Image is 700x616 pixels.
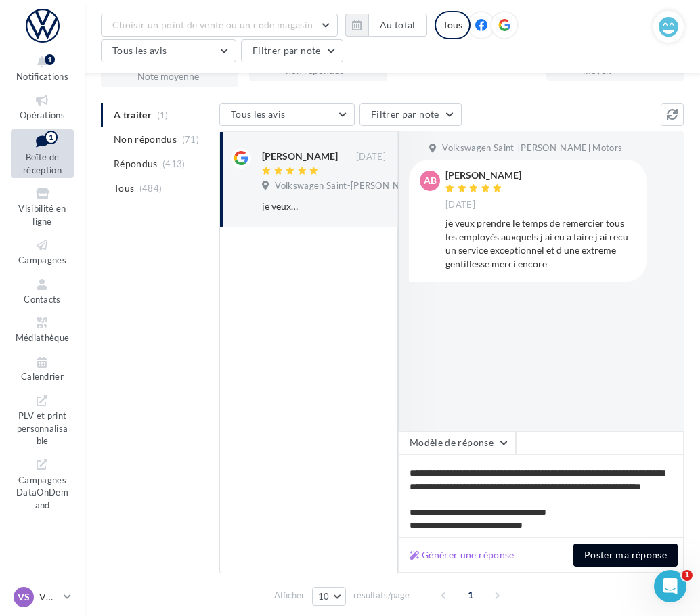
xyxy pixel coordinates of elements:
[682,570,693,581] span: 1
[359,103,462,126] button: Filtrer par note
[353,589,410,602] span: résultats/page
[112,19,313,30] span: Choisir un point de vente ou un code magasin
[112,45,167,56] span: Tous les avis
[114,133,177,146] span: Non répondus
[45,54,55,65] div: 1
[23,152,62,175] span: Boîte de réception
[231,108,286,120] span: Tous les avis
[11,584,74,610] a: VS VW ST GRATIEN
[404,547,520,563] button: Générer une réponse
[241,39,343,62] button: Filtrer par note
[17,408,68,446] span: PLV et print personnalisable
[16,71,68,82] span: Notifications
[11,51,74,85] button: Notifications 1
[11,313,74,346] a: Médiathèque
[101,39,236,62] button: Tous les avis
[11,183,74,229] a: Visibilité en ligne
[101,14,338,37] button: Choisir un point de vente ou un code magasin
[182,134,199,145] span: (71)
[445,217,636,271] div: je veux prendre le temps de remercier tous les employés auxquels j ai eu a faire j ai recu un ser...
[18,203,66,227] span: Visibilité en ligne
[262,150,338,163] div: [PERSON_NAME]
[11,391,74,449] a: PLV et print personnalisable
[435,11,471,39] div: Tous
[16,472,68,510] span: Campagnes DataOnDemand
[11,235,74,268] a: Campagnes
[442,142,622,154] span: Volkswagen Saint-[PERSON_NAME] Motors
[11,274,74,307] a: Contacts
[573,544,678,567] button: Poster ma réponse
[11,90,74,123] a: Opérations
[219,103,355,126] button: Tous les avis
[445,171,521,180] div: [PERSON_NAME]
[20,110,65,120] span: Opérations
[262,200,298,213] div: je veux prendre le temps de remercier tous les employés auxquels j ai eu a faire j ai recu un ser...
[114,181,134,195] span: Tous
[445,199,475,211] span: [DATE]
[18,590,30,604] span: VS
[274,589,305,602] span: Afficher
[345,14,427,37] button: Au total
[654,570,686,602] iframe: Intercom live chat
[11,352,74,385] a: Calendrier
[424,174,437,188] span: AB
[114,157,158,171] span: Répondus
[24,294,61,305] span: Contacts
[368,14,427,37] button: Au total
[45,131,58,144] div: 1
[139,183,162,194] span: (484)
[318,591,330,602] span: 10
[11,454,74,513] a: Campagnes DataOnDemand
[356,151,386,163] span: [DATE]
[312,587,347,606] button: 10
[162,158,185,169] span: (413)
[398,431,516,454] button: Modèle de réponse
[11,129,74,179] a: Boîte de réception1
[16,332,70,343] span: Médiathèque
[275,180,455,192] span: Volkswagen Saint-[PERSON_NAME] Motors
[39,590,58,604] p: VW ST GRATIEN
[460,584,481,606] span: 1
[21,372,64,382] span: Calendrier
[18,255,66,265] span: Campagnes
